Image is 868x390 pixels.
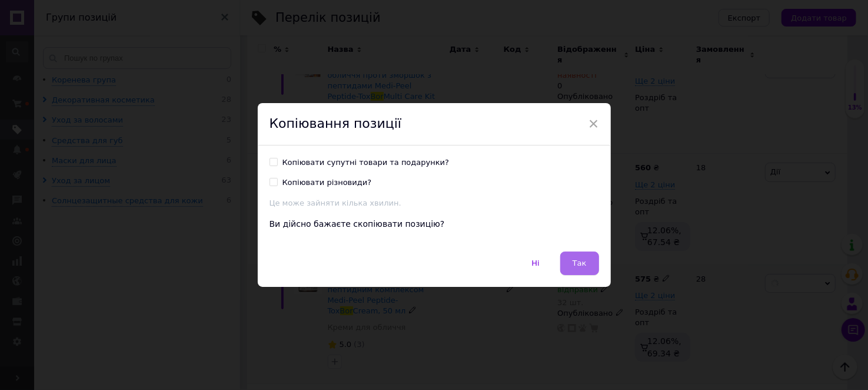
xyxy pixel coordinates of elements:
[282,177,372,188] div: Копіювати різновиди?
[270,116,402,131] span: Копіювання позиції
[270,199,401,207] span: Це може зайняти кілька хвилин.
[519,252,551,275] button: Ні
[282,157,450,168] div: Копіювати супутні товари та подарунки?
[531,259,539,267] span: Ні
[270,219,599,230] div: Ви дійсно бажаєте скопіювати позицію?
[560,252,599,275] button: Так
[573,259,587,267] span: Так
[588,114,599,134] span: ×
